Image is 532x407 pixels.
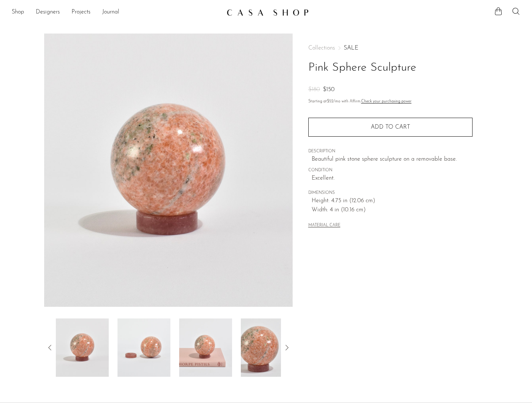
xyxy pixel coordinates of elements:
a: SALE [344,45,358,51]
a: Journal [102,8,119,17]
button: Add to cart [308,118,473,137]
span: DESCRIPTION [308,148,473,155]
span: DIMENSIONS [308,190,473,196]
a: Designers [36,8,60,17]
span: $150 [323,87,335,93]
span: Width: 4 in (10.16 cm) [312,206,473,215]
a: Check your purchasing power - Learn more about Affirm Financing (opens in modal) [361,99,412,103]
a: Shop [12,8,24,17]
button: MATERIAL CARE [308,223,340,228]
span: Height: 4.75 in (12.06 cm) [312,196,473,206]
p: Beautiful pink stone sphere sculpture on a removable base. [312,155,473,164]
img: Pink Sphere Sculpture [179,318,232,377]
span: CONDITION [308,167,473,174]
span: Add to cart [371,124,410,130]
a: Projects [72,8,90,17]
ul: NEW HEADER MENU [12,6,221,19]
h1: Pink Sphere Sculpture [308,59,473,77]
span: Excellent. [312,174,473,183]
span: $52 [327,99,334,103]
span: $180 [308,87,320,93]
img: Pink Sphere Sculpture [241,318,294,377]
span: Collections [308,45,335,51]
p: Starting at /mo with Affirm. [308,98,473,105]
nav: Breadcrumbs [308,45,473,51]
img: Pink Sphere Sculpture [117,318,170,377]
img: Pink Sphere Sculpture [56,318,109,377]
nav: Desktop navigation [12,6,221,19]
img: Pink Sphere Sculpture [44,34,293,307]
